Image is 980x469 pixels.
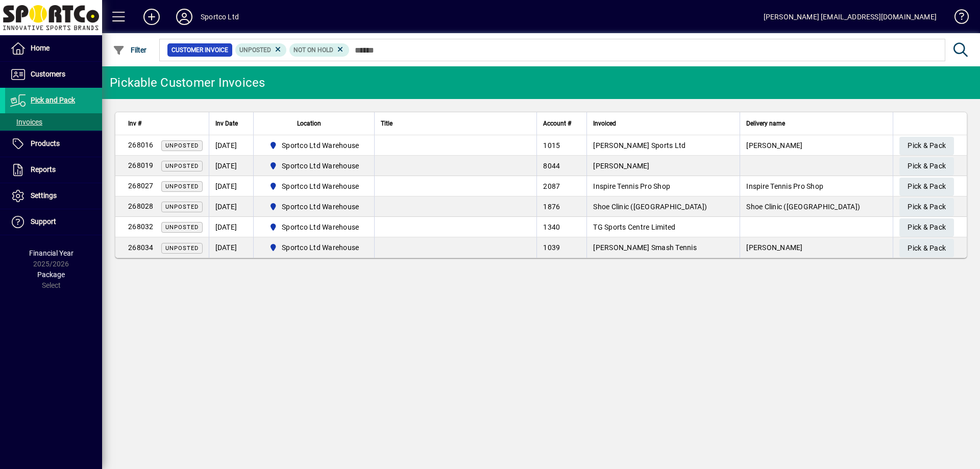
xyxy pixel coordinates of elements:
span: Financial Year [29,249,73,257]
span: 1340 [543,223,560,231]
span: Customer Invoice [171,45,228,55]
span: Unposted [165,224,199,231]
a: Support [5,209,102,235]
span: Sportco Ltd Warehouse [265,160,363,172]
span: Pick & Pack [908,240,946,257]
span: Filter [113,46,147,54]
span: 8044 [543,162,560,170]
a: Home [5,36,102,61]
button: Pick & Pack [899,218,954,237]
span: Sportco Ltd Warehouse [265,180,363,192]
span: Not On Hold [293,46,333,54]
span: Account # [543,118,571,129]
div: Pickable Customer Invoices [110,75,265,91]
a: Customers [5,62,102,87]
span: Invoiced [593,118,616,129]
span: Support [31,217,56,226]
span: Sportco Ltd Warehouse [282,222,359,232]
div: Inv Date [215,118,247,129]
a: Settings [5,183,102,209]
div: [PERSON_NAME] [EMAIL_ADDRESS][DOMAIN_NAME] [764,9,937,25]
td: [DATE] [209,135,253,156]
span: Unposted [165,245,199,252]
span: Sportco Ltd Warehouse [282,140,359,151]
span: Shoe Clinic ([GEOGRAPHIC_DATA]) [746,203,860,211]
span: Unposted [165,163,199,169]
span: [PERSON_NAME] Sports Ltd [593,141,685,150]
span: Shoe Clinic ([GEOGRAPHIC_DATA]) [593,203,707,211]
span: 2087 [543,182,560,190]
span: 268027 [128,182,154,190]
span: Location [297,118,321,129]
span: 1015 [543,141,560,150]
span: Settings [31,191,57,200]
span: 268032 [128,223,154,231]
span: Inspire Tennis Pro Shop [746,182,823,190]
td: [DATE] [209,176,253,196]
td: [DATE] [209,217,253,237]
span: Sportco Ltd Warehouse [265,241,363,254]
span: Pick & Pack [908,158,946,175]
button: Profile [168,8,201,26]
button: Pick & Pack [899,157,954,176]
span: Sportco Ltd Warehouse [265,139,363,152]
span: Pick and Pack [31,96,75,104]
span: Inv Date [215,118,238,129]
button: Filter [110,41,150,59]
span: Sportco Ltd Warehouse [265,221,363,233]
td: [DATE] [209,156,253,176]
span: Package [37,270,65,279]
a: Knowledge Base [947,2,967,35]
span: [PERSON_NAME] [746,243,802,252]
mat-chip: Hold Status: Not On Hold [289,43,349,57]
span: 1876 [543,203,560,211]
span: Inv # [128,118,141,129]
button: Pick & Pack [899,178,954,196]
span: 268016 [128,141,154,149]
span: Sportco Ltd Warehouse [282,181,359,191]
span: [PERSON_NAME] [746,141,802,150]
div: Inv # [128,118,203,129]
span: 268028 [128,202,154,210]
mat-chip: Customer Invoice Status: Unposted [235,43,287,57]
span: Pick & Pack [908,178,946,195]
div: Sportco Ltd [201,9,239,25]
span: Reports [31,165,56,174]
div: Invoiced [593,118,733,129]
span: 1039 [543,243,560,252]
button: Pick & Pack [899,198,954,216]
span: Unposted [165,142,199,149]
span: Pick & Pack [908,219,946,236]
div: Account # [543,118,580,129]
span: Delivery name [746,118,785,129]
span: Customers [31,70,65,78]
div: Title [381,118,530,129]
span: Unposted [165,183,199,190]
span: Sportco Ltd Warehouse [282,161,359,171]
span: 268019 [128,161,154,169]
span: Invoices [10,118,42,126]
button: Pick & Pack [899,239,954,257]
span: Sportco Ltd Warehouse [265,201,363,213]
a: Products [5,131,102,157]
button: Pick & Pack [899,137,954,155]
button: Add [135,8,168,26]
td: [DATE] [209,196,253,217]
span: 268034 [128,243,154,252]
span: Pick & Pack [908,199,946,215]
span: Title [381,118,393,129]
span: Pick & Pack [908,137,946,154]
span: Inspire Tennis Pro Shop [593,182,670,190]
span: TG Sports Centre Limited [593,223,675,231]
span: Sportco Ltd Warehouse [282,202,359,212]
td: [DATE] [209,237,253,258]
span: Sportco Ltd Warehouse [282,242,359,253]
span: Unposted [239,46,271,54]
span: Home [31,44,50,52]
span: Unposted [165,204,199,210]
span: Products [31,139,60,147]
span: [PERSON_NAME] [593,162,649,170]
span: [PERSON_NAME] Smash Tennis [593,243,697,252]
a: Invoices [5,113,102,131]
div: Delivery name [746,118,887,129]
